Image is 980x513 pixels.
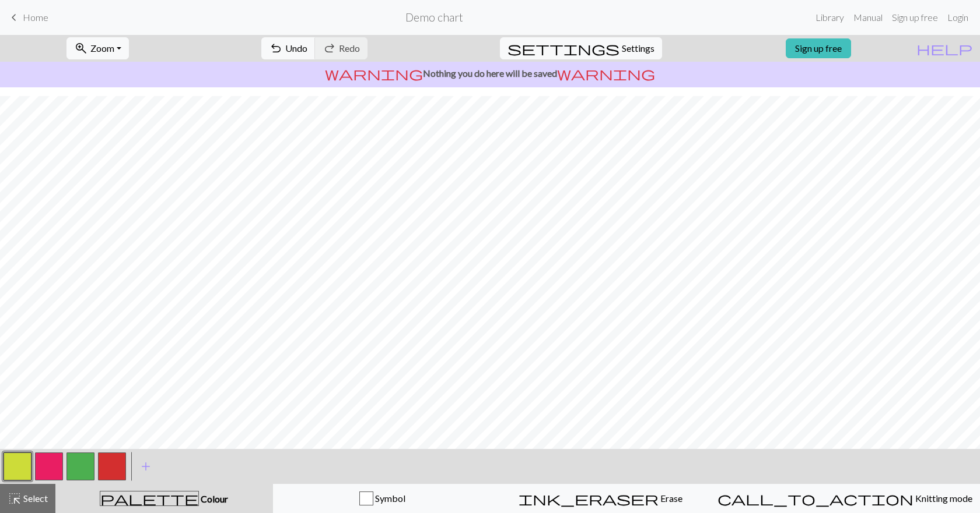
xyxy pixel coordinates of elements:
a: Sign up free [887,6,943,29]
span: help [916,40,972,56]
a: Sign up free [786,38,851,58]
p: Nothing you do here will be saved [5,66,975,80]
span: palette [100,490,198,507]
span: warning [557,65,655,82]
span: Symbol [373,493,405,504]
span: add [139,458,153,475]
button: Knitting mode [710,484,980,513]
span: settings [508,40,619,56]
button: Zoom [66,37,129,59]
span: zoom_in [74,40,88,56]
button: Undo [261,37,316,59]
span: call_to_action [717,490,914,507]
a: Manual [849,6,887,29]
span: warning [325,65,423,82]
a: Home [7,8,48,27]
span: Colour [199,493,228,504]
span: keyboard_arrow_left [7,9,21,26]
span: undo [269,40,283,56]
span: Erase [659,493,682,504]
span: Home [23,12,48,23]
h2: Demo chart [405,10,463,24]
a: Library [811,6,849,29]
button: Symbol [273,484,492,513]
span: highlight_alt [8,490,22,507]
button: Colour [55,484,273,513]
span: Settings [622,41,654,55]
span: Knitting mode [914,493,972,504]
a: Login [943,6,973,29]
span: Undo [285,43,307,54]
span: ink_eraser [519,490,659,507]
i: Settings [508,41,619,55]
button: Erase [491,484,710,513]
span: Select [22,493,48,504]
span: Zoom [90,43,114,54]
button: SettingsSettings [500,37,662,59]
